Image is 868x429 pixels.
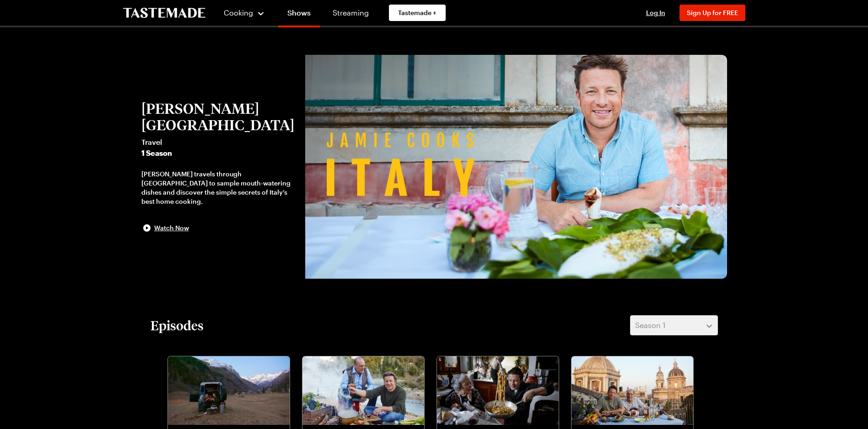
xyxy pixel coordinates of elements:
button: Season 1 [630,315,718,335]
span: Log In [646,9,665,16]
button: Sign Up for FREE [679,5,745,21]
span: Cooking [224,8,253,17]
img: Masterclass In Sicilian Sweets [571,356,693,425]
button: Cooking [224,2,265,24]
img: Tuscan Farmhouse Classics [437,356,559,425]
span: 1 Season [141,148,296,159]
img: Fast Paced Roman Recipes [302,356,424,425]
span: Sign Up for FREE [687,9,738,16]
button: Log In [637,8,674,17]
a: To Tastemade Home Page [123,8,205,18]
button: [PERSON_NAME] [GEOGRAPHIC_DATA]Travel1 Season[PERSON_NAME] travels through [GEOGRAPHIC_DATA] to s... [141,100,296,233]
h2: [PERSON_NAME] [GEOGRAPHIC_DATA] [141,100,296,133]
h2: Episodes [151,317,204,334]
span: Season 1 [635,320,665,331]
span: Tastemade + [398,8,437,17]
img: Italian Alps Comfort Food [168,356,290,425]
span: Watch Now [154,223,189,233]
a: Tastemade + [389,5,446,21]
span: Travel [141,137,296,148]
div: [PERSON_NAME] travels through [GEOGRAPHIC_DATA] to sample mouth-watering dishes and discover the ... [141,169,296,206]
img: Jamie Oliver Cooks Italy [305,55,727,279]
a: Shows [278,2,320,27]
